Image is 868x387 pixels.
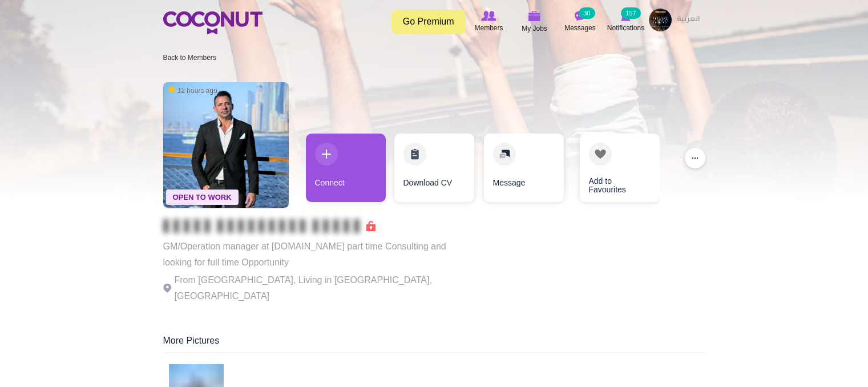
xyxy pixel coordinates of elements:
[394,134,474,208] div: 2 / 4
[621,11,631,21] img: Notifications
[163,11,263,34] img: Home
[163,54,216,62] a: Back to Members
[163,239,477,271] p: GM/Operation manager at [DOMAIN_NAME] part time Consulting and looking for full time Opportunity
[163,334,705,353] div: More Pictures
[481,11,496,21] img: Browse Members
[484,134,564,202] a: Message
[579,7,595,19] small: 30
[483,134,563,208] div: 3 / 4
[391,10,466,34] a: Go Premium
[672,9,705,31] a: العربية
[528,11,541,21] img: My Jobs
[564,22,596,34] span: Messages
[603,9,649,35] a: Notifications Notifications 157
[163,220,376,232] span: Connect to Unlock the Profile
[474,22,503,34] span: Members
[685,148,705,168] button: ...
[621,7,640,19] small: 157
[571,134,651,208] div: 4 / 4
[607,22,644,34] span: Notifications
[466,9,512,35] a: Browse Members Members
[306,134,386,208] div: 1 / 4
[163,272,477,304] p: From [GEOGRAPHIC_DATA], Living in [GEOGRAPHIC_DATA], [GEOGRAPHIC_DATA]
[169,86,217,95] span: 12 hours ago
[580,134,660,202] a: Add to Favourites
[558,9,603,35] a: Messages Messages 30
[575,11,586,21] img: Messages
[166,190,239,205] span: Open To Work
[522,23,547,34] span: My Jobs
[306,134,386,202] a: Connect
[512,9,558,35] a: My Jobs My Jobs
[394,134,474,202] a: Download CV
